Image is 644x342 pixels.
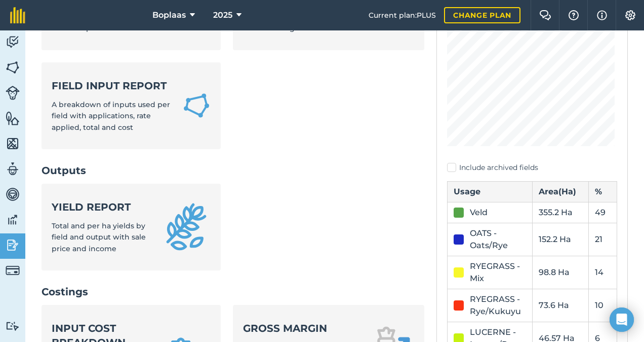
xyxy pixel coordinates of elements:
img: svg+xml;base64,PD94bWwgdmVyc2lvbj0iMS4wIiBlbmNvZGluZz0idXRmLTgiPz4KPCEtLSBHZW5lcmF0b3I6IEFkb2JlIE... [6,161,20,177]
img: svg+xml;base64,PD94bWwgdmVyc2lvbj0iMS4wIiBlbmNvZGluZz0idXRmLTgiPz4KPCEtLSBHZW5lcmF0b3I6IEFkb2JlIE... [6,212,20,227]
td: 49 [589,202,617,223]
div: RYEGRASS - Rye/Kukuyu [470,293,526,318]
a: Field Input ReportA breakdown of inputs used per field with applications, rate applied, total and... [42,62,221,149]
img: svg+xml;base64,PD94bWwgdmVyc2lvbj0iMS4wIiBlbmNvZGluZz0idXRmLTgiPz4KPCEtLSBHZW5lcmF0b3I6IEFkb2JlIE... [6,237,20,253]
td: 21 [589,223,617,256]
div: OATS - Oats/Rye [470,227,526,252]
strong: Field Input Report [52,79,170,93]
td: 355.2 Ha [532,202,589,223]
img: svg+xml;base64,PHN2ZyB4bWxucz0iaHR0cDovL3d3dy53My5vcmcvMjAwMC9zdmciIHdpZHRoPSI1NiIgaGVpZ2h0PSI2MC... [6,136,20,151]
a: Yield reportTotal and per ha yields by field and output with sale price and income [42,184,221,270]
span: 2025 [213,9,232,21]
img: svg+xml;base64,PD94bWwgdmVyc2lvbj0iMS4wIiBlbmNvZGluZz0idXRmLTgiPz4KPCEtLSBHZW5lcmF0b3I6IEFkb2JlIE... [6,263,20,278]
div: Open Intercom Messenger [610,307,634,332]
h2: Outputs [42,163,424,178]
img: Yield report [162,202,211,251]
img: svg+xml;base64,PD94bWwgdmVyc2lvbj0iMS4wIiBlbmNvZGluZz0idXRmLTgiPz4KPCEtLSBHZW5lcmF0b3I6IEFkb2JlIE... [6,321,20,331]
th: % [589,181,617,202]
img: A question mark icon [568,10,580,20]
strong: Gross margin [243,321,353,335]
img: svg+xml;base64,PHN2ZyB4bWxucz0iaHR0cDovL3d3dy53My5vcmcvMjAwMC9zdmciIHdpZHRoPSIxNyIgaGVpZ2h0PSIxNy... [597,9,607,21]
img: svg+xml;base64,PHN2ZyB4bWxucz0iaHR0cDovL3d3dy53My5vcmcvMjAwMC9zdmciIHdpZHRoPSI1NiIgaGVpZ2h0PSI2MC... [6,60,20,75]
div: RYEGRASS - Mix [470,260,526,285]
span: Total and per ha yields by field and output with sale price and income [52,221,146,253]
label: Include archived fields [447,162,617,173]
img: Two speech bubbles overlapping with the left bubble in the forefront [539,10,551,20]
h2: Costings [42,285,424,299]
img: fieldmargin Logo [10,7,25,23]
strong: Yield report [52,200,150,214]
img: svg+xml;base64,PD94bWwgdmVyc2lvbj0iMS4wIiBlbmNvZGluZz0idXRmLTgiPz4KPCEtLSBHZW5lcmF0b3I6IEFkb2JlIE... [6,187,20,202]
td: 152.2 Ha [532,223,589,256]
img: svg+xml;base64,PD94bWwgdmVyc2lvbj0iMS4wIiBlbmNvZGluZz0idXRmLTgiPz4KPCEtLSBHZW5lcmF0b3I6IEFkb2JlIE... [6,35,20,50]
td: 10 [589,289,617,322]
a: Change plan [444,7,520,23]
td: 14 [589,256,617,289]
img: A cog icon [624,10,636,20]
img: svg+xml;base64,PHN2ZyB4bWxucz0iaHR0cDovL3d3dy53My5vcmcvMjAwMC9zdmciIHdpZHRoPSI1NiIgaGVpZ2h0PSI2MC... [6,111,20,126]
span: Current plan : PLUS [369,10,436,21]
span: Boplaas [152,9,186,21]
div: Veld [470,207,488,219]
span: A breakdown of inputs used per field with applications, rate applied, total and cost [52,100,170,132]
th: Area ( Ha ) [532,181,589,202]
img: svg+xml;base64,PD94bWwgdmVyc2lvbj0iMS4wIiBlbmNvZGluZz0idXRmLTgiPz4KPCEtLSBHZW5lcmF0b3I6IEFkb2JlIE... [6,86,20,100]
td: 73.6 Ha [532,289,589,322]
td: 98.8 Ha [532,256,589,289]
th: Usage [448,181,533,202]
img: Field Input Report [182,90,211,121]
